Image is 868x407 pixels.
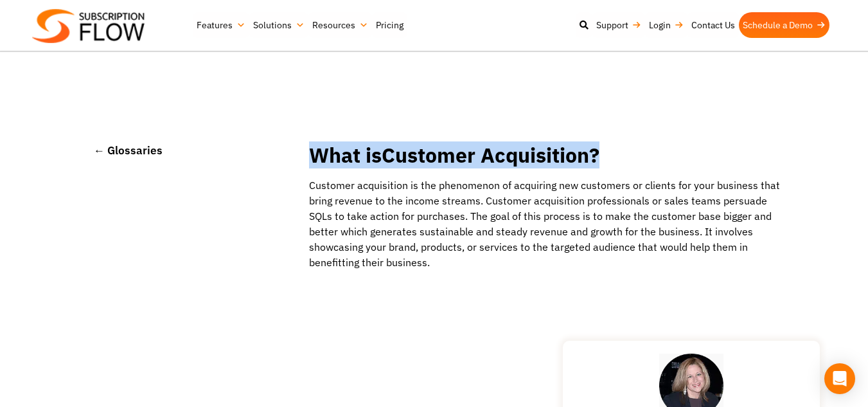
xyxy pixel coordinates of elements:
strong: Customer Acquisition [382,141,589,168]
a: Resources [308,12,372,38]
a: Login [645,12,687,38]
img: Subscriptionflow [32,9,145,43]
p: Customer acquisition is the phenomenon of acquiring new customers or clients for your business th... [303,177,781,270]
a: ← Glossaries [94,143,163,158]
a: Contact Us [687,12,739,38]
div: Open Intercom Messenger [824,363,855,394]
a: Solutions [249,12,308,38]
a: Schedule a Demo [739,12,829,38]
a: Support [592,12,645,38]
a: Features [193,12,249,38]
h2: What is ? [303,143,781,167]
a: Pricing [372,12,407,38]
